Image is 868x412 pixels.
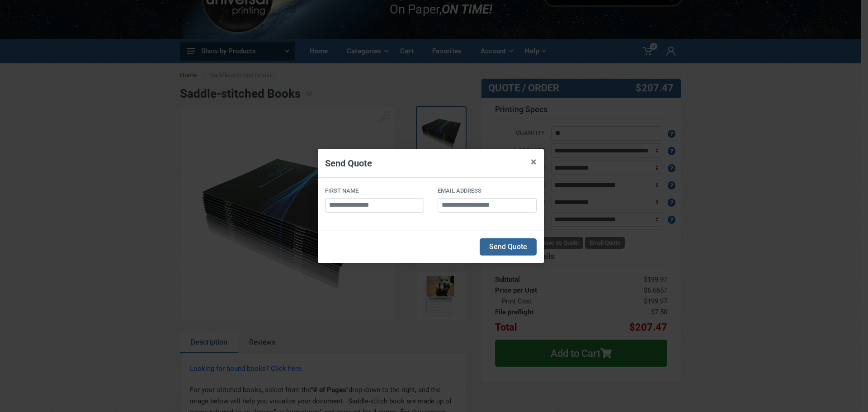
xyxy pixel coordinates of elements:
[325,156,372,170] h5: Send Quote
[438,186,481,196] label: Email Address
[325,186,359,196] label: First Name
[531,156,537,168] span: ×
[524,149,544,175] button: Close
[480,238,537,256] button: Send Quote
